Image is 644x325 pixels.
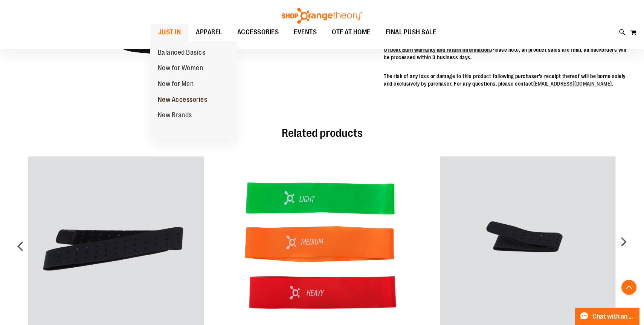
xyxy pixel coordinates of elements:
[621,280,636,295] button: Back To Top
[158,64,203,74] span: New for Women
[237,24,279,41] span: ACCESSORIES
[281,8,363,24] img: Shop Orangetheory
[575,308,640,325] button: Chat with an Expert
[158,96,208,105] span: New Accessories
[158,111,192,121] span: New Brands
[158,80,194,89] span: New for Men
[592,313,635,320] span: Chat with an Expert
[282,127,363,140] span: Related products
[158,24,181,41] span: JUST IN
[384,47,491,53] a: OTbeat Burn warranty and return information.
[384,72,631,87] p: The risk of any loss or damage to this product following purchaser’s receipt thereof will be born...
[332,24,371,41] span: OTF AT HOME
[196,24,222,41] span: APPAREL
[158,49,206,58] span: Balanced Basics
[533,81,612,87] a: [EMAIL_ADDRESS][DOMAIN_NAME]
[386,24,436,41] span: FINAL PUSH SALE
[384,46,631,61] p: Please note, all product sales are final, all backorders will be processed within 3 business days.
[294,24,317,41] span: EVENTS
